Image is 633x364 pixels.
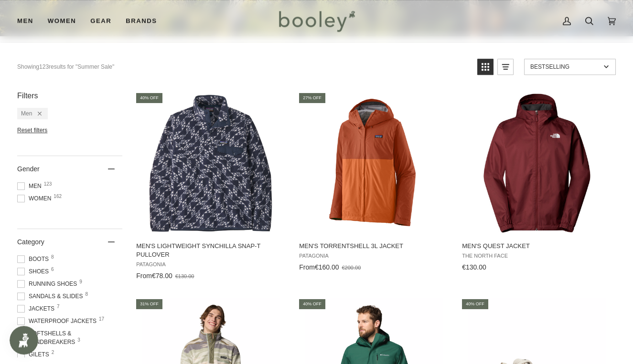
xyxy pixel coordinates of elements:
a: Men's Quest Jacket [461,92,614,275]
img: The North Face Men's Quest Jacket Sumac - Booley Galway [465,92,609,235]
span: Boots [17,255,52,263]
b: 123 [39,63,49,70]
span: Gender [17,165,40,173]
span: Bestselling [530,63,601,70]
span: 3 [77,338,80,343]
li: Reset filters [17,127,122,134]
span: From [299,263,315,271]
div: Remove filter: Men [32,110,42,117]
span: Filters [17,92,38,100]
span: Softshells & Windbreakers [17,329,122,346]
span: Sandals & Slides [17,292,86,301]
span: Patagonia [299,253,450,259]
span: Women [17,194,54,203]
span: 8 [85,292,88,297]
img: Patagonia Men's Lightweight Synchilla Snap-T Pullover Synched Flight / New Navy - Booley Galway [139,92,283,235]
span: Gilets [17,350,52,359]
span: Shoes [17,267,52,276]
div: 40% off [136,93,162,103]
span: 6 [51,267,54,272]
span: Gear [90,16,111,26]
span: 17 [99,317,104,322]
span: €78.00 [152,272,172,280]
span: Men [17,182,44,190]
span: Men's Lightweight Synchilla Snap-T Pullover [136,242,287,259]
span: Men [21,110,32,117]
span: 7 [57,304,60,309]
span: The North Face [462,253,612,259]
span: 8 [51,255,54,260]
span: 123 [44,182,52,187]
span: €130.00 [462,263,486,271]
span: Brands [126,16,157,26]
div: Showing results for "Summer Sale" [17,59,114,75]
span: 2 [52,350,54,355]
span: Men's Quest Jacket [462,242,612,250]
span: Reset filters [17,127,47,134]
iframe: Button to open loyalty program pop-up [10,326,38,354]
span: Men [17,16,33,26]
span: 162 [54,194,62,199]
span: Jackets [17,304,57,313]
span: €160.00 [315,263,339,271]
a: View grid mode [477,59,494,75]
img: Patagonia Men's Torrentshell 3L Jacket Redtail Rust - Booley Galway [302,92,446,235]
span: Men's Torrentshell 3L Jacket [299,242,450,250]
span: €200.00 [342,265,361,270]
img: Booley [275,7,358,35]
div: 40% off [462,299,488,309]
a: Men's Lightweight Synchilla Snap-T Pullover [135,92,288,283]
span: Women [48,16,76,26]
div: 27% off [299,93,325,103]
a: Sort options [524,59,616,75]
span: Patagonia [136,261,287,268]
span: Category [17,238,44,246]
div: 31% off [136,299,162,309]
span: €130.00 [175,273,194,279]
span: 9 [79,280,82,284]
div: 40% off [299,299,325,309]
span: Running Shoes [17,280,80,288]
a: View list mode [497,59,514,75]
span: From [136,272,152,280]
span: Waterproof Jackets [17,317,99,325]
a: Men's Torrentshell 3L Jacket [298,92,451,275]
